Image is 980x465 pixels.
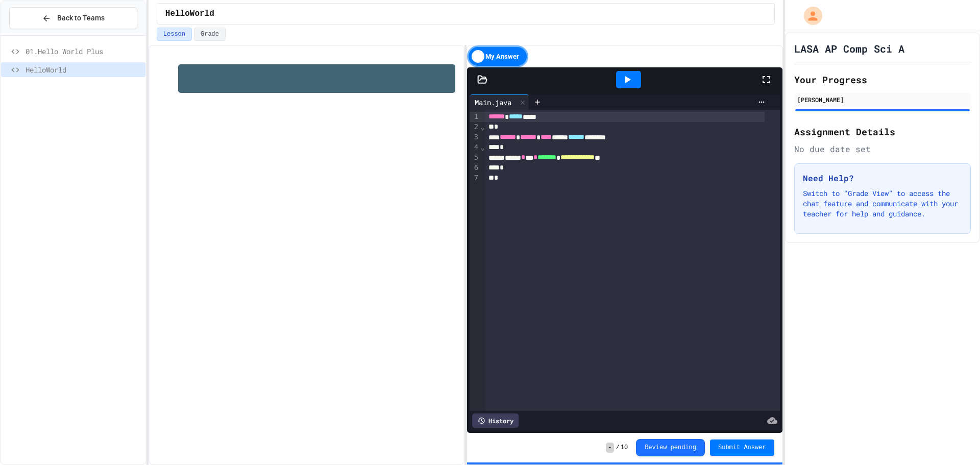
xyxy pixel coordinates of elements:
div: 4 [470,142,480,153]
div: 7 [470,173,480,183]
span: Fold line [480,143,485,152]
button: Grade [194,28,226,41]
h2: Assignment Details [794,125,971,139]
div: 6 [470,163,480,173]
div: 2 [470,122,480,132]
div: No due date set [794,143,971,155]
span: Submit Answer [718,444,766,452]
button: Lesson [157,28,192,41]
div: 3 [470,132,480,142]
div: Main.java [470,94,529,110]
h3: Need Help? [803,172,962,184]
span: Fold line [480,123,485,131]
span: HelloWorld [26,64,141,75]
div: 5 [470,153,480,163]
span: - [606,443,614,453]
span: 10 [621,444,628,452]
div: 1 [470,112,480,122]
button: Submit Answer [710,439,774,456]
button: Review pending [636,439,705,456]
div: [PERSON_NAME] [797,95,968,104]
button: Back to Teams [9,7,137,29]
div: History [472,413,519,428]
span: Back to Teams [57,13,105,23]
h1: LASA AP Comp Sci A [794,41,904,56]
div: Main.java [470,97,517,108]
span: 01.Hello World Plus [26,46,141,57]
p: Switch to "Grade View" to access the chat feature and communicate with your teacher for help and ... [803,188,962,219]
span: / [616,444,620,452]
span: HelloWorld [165,8,214,20]
div: My Account [793,4,825,28]
h2: Your Progress [794,72,971,87]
